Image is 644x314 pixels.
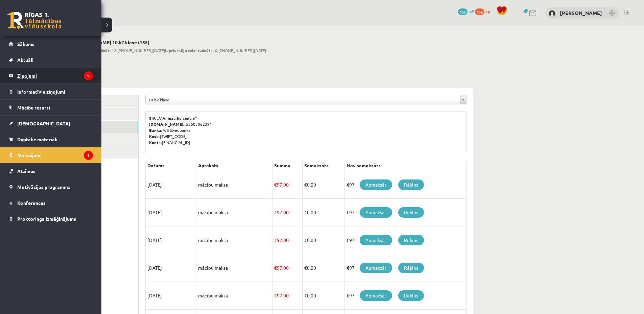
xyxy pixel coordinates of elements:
td: mācību maksa [196,282,272,310]
b: [DOMAIN_NAME].: [149,121,186,127]
a: Apmaksāt [360,290,392,301]
span: € [304,209,307,215]
a: Proktoringa izmēģinājums [9,211,93,226]
span: € [304,237,307,243]
td: [DATE] [146,199,196,226]
td: [DATE] [146,254,196,282]
td: [DATE] [146,282,196,310]
a: Rēķins [398,290,424,301]
a: 155 mP [458,8,474,14]
legend: Maksājumi [17,147,93,163]
a: Apmaksāt [360,207,392,218]
th: Samaksāts [302,160,344,171]
a: Informatīvie ziņojumi [9,84,93,99]
td: mācību maksa [196,226,272,254]
span: € [274,292,277,298]
td: mācību maksa [196,199,272,226]
span: € [274,237,277,243]
a: Apmaksāt [360,179,392,190]
span: Mācību resursi [17,104,50,111]
td: 97.00 [272,226,303,254]
a: Rīgas 1. Tālmācības vidusskola [7,12,62,29]
td: [DATE] [146,226,196,254]
a: Maksājumi1 [9,147,93,163]
legend: Ziņojumi [17,68,93,83]
td: 97.00 [272,199,303,226]
td: 0.00 [302,199,344,226]
span: Aktuāli [17,57,33,63]
a: 152 xp [475,8,493,14]
b: Banka: [149,127,163,133]
th: Summa [272,160,303,171]
b: Kods: [149,134,160,139]
a: Atzīmes [9,163,93,179]
th: Nav samaksāts [344,160,466,171]
th: Apraksts [196,160,272,171]
a: Motivācijas programma [9,179,93,195]
span: € [274,182,277,188]
td: €97 [344,171,466,199]
b: Iepriekšējo reizi redzēts [165,48,213,53]
a: Rēķins [398,235,424,245]
td: mācību maksa [196,171,272,199]
span: mP [469,8,474,14]
a: Digitālie materiāli [9,131,93,147]
td: €97 [344,282,466,310]
span: 152 [475,8,484,15]
span: € [304,292,307,298]
i: 9 [84,71,93,80]
span: [DEMOGRAPHIC_DATA] [17,120,70,126]
th: Datums [146,160,196,171]
a: 10.b2 klase [146,95,466,104]
span: 10.b2 klase [148,95,457,104]
span: Motivācijas programma [17,184,71,190]
a: Apmaksāt [360,235,392,245]
span: 155 [458,8,468,15]
span: € [304,265,307,271]
td: 0.00 [302,254,344,282]
a: Apmaksāt [360,263,392,273]
td: [DATE] [146,171,196,199]
td: €97 [344,254,466,282]
span: Proktoringa izmēģinājums [17,216,76,222]
span: xp [485,8,490,14]
td: €97 [344,199,466,226]
b: SIA „V.V. mācību centrs” [149,115,197,121]
span: Konferences [17,200,46,206]
a: Rēķins [398,179,424,190]
i: 1 [84,151,93,160]
td: 0.00 [302,171,344,199]
span: Atzīmes [17,168,35,174]
a: Aktuāli [9,52,93,68]
td: €97 [344,226,466,254]
span: € [274,209,277,215]
td: mācību maksa [196,254,272,282]
b: Konts: [149,140,162,145]
legend: Informatīvie ziņojumi [17,84,93,99]
td: 97.00 [272,171,303,199]
td: 0.00 [302,226,344,254]
td: 0.00 [302,282,344,310]
a: Mācību resursi [9,100,93,115]
a: Konferences [9,195,93,211]
a: Ziņojumi9 [9,68,93,83]
td: 97.00 [272,254,303,282]
span: € [304,182,307,188]
p: 53603062391 A/S Swedbanka [SWIFT_CODE] [FINANCIAL_ID] [149,115,463,145]
a: [DEMOGRAPHIC_DATA] [9,116,93,131]
span: € [274,265,277,271]
td: 97.00 [272,282,303,310]
img: Laura Maculēviča [549,10,555,17]
a: Rēķins [398,207,424,218]
span: Sākums [17,41,34,47]
h2: [PERSON_NAME] 10.b2 klase (155) [72,40,266,45]
a: [PERSON_NAME] [560,9,602,16]
a: Rēķins [398,263,424,273]
a: Sākums [9,36,93,52]
span: Digitālie materiāli [17,136,57,142]
span: 12:[PHONE_NUMBER][DATE] 10:[PHONE_NUMBER][DATE] [72,47,266,53]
